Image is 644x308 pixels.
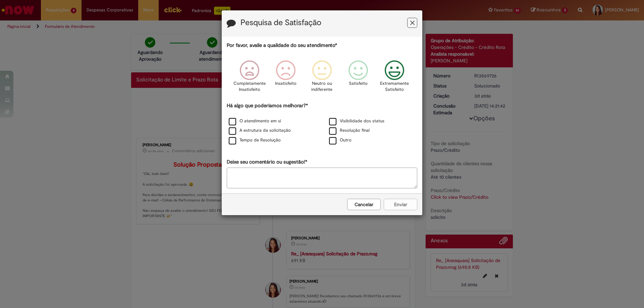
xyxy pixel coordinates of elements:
[329,118,384,124] label: Visibilidade dos status
[227,102,417,145] div: Há algo que poderíamos melhorar?*
[380,80,409,93] p: Extremamente Satisfeito
[227,42,337,49] label: Por favor, avalie a qualidade do seu atendimento*
[329,137,352,143] label: Outro
[341,55,375,101] div: Satisfeito
[233,80,266,93] p: Completamente Insatisfeito
[269,55,303,101] div: Insatisfeito
[347,199,381,210] button: Cancelar
[349,80,368,87] p: Satisfeito
[232,55,266,101] div: Completamente Insatisfeito
[229,137,281,143] label: Tempo de Resolução
[305,55,339,101] div: Neutro ou indiferente
[227,159,307,166] label: Deixe seu comentário ou sugestão!*
[310,80,334,93] p: Neutro ou indiferente
[275,80,297,87] p: Insatisfeito
[240,18,321,27] label: Pesquisa de Satisfação
[329,127,370,134] label: Resolução final
[229,127,291,134] label: A estrutura da solicitação
[377,55,412,101] div: Extremamente Satisfeito
[229,118,281,124] label: O atendimento em si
